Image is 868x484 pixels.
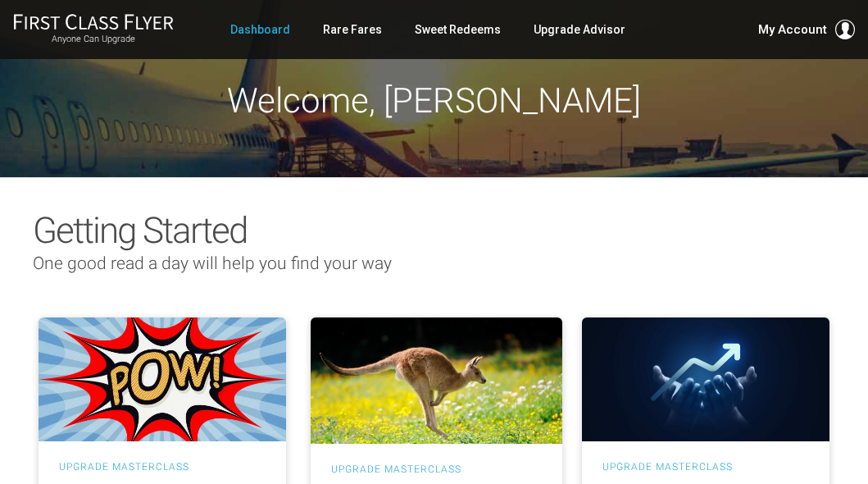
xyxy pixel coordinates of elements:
span: One good read a day will help you find your way [33,253,392,273]
a: Sweet Redeems [415,15,501,44]
span: My Account [758,20,827,39]
h3: UPGRADE MASTERCLASS [59,462,266,472]
button: My Account [758,20,855,39]
small: Anyone Can Upgrade [13,34,174,45]
span: Welcome, [PERSON_NAME] [227,80,641,121]
img: First Class Flyer [13,13,174,30]
a: Rare Fares [323,15,382,44]
a: Dashboard [230,15,290,44]
a: First Class FlyerAnyone Can Upgrade [13,13,174,46]
span: Getting Started [33,209,247,252]
h3: UPGRADE MASTERCLASS [331,464,542,474]
h3: UPGRADE MASTERCLASS [602,462,809,472]
a: Upgrade Advisor [534,15,625,44]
